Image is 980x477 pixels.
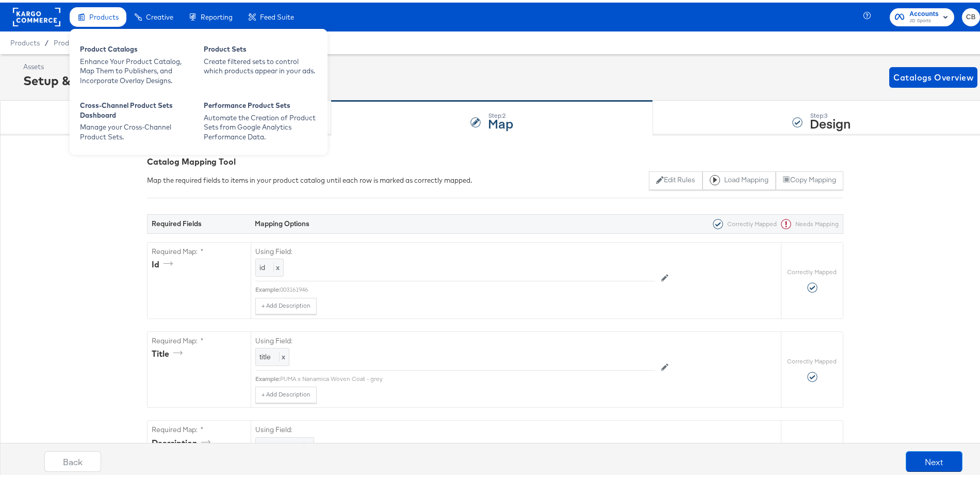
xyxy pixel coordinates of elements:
[23,59,153,69] div: Assets
[152,256,176,268] div: id
[273,260,280,269] span: x
[147,173,472,183] div: Map the required fields to items in your product catalog until each row is marked as correctly ma...
[255,384,317,401] button: + Add Description
[810,112,851,129] strong: Design
[966,9,976,21] span: CB
[788,355,837,363] label: Correctly Mapped
[909,14,939,23] span: JD Sports
[40,36,54,44] span: /
[776,169,843,187] button: Copy Mapping
[280,372,655,380] div: PUMA x Nanamica Woven Coat - grey
[44,449,101,469] button: Back
[147,153,843,165] div: Catalog Mapping Tool
[152,422,247,432] label: Required Map: *
[909,6,939,17] span: Accounts
[259,260,265,269] span: id
[709,216,777,227] div: Correctly Mapped
[280,283,655,291] div: 003161946
[788,265,837,274] label: Correctly Mapped
[152,244,247,254] label: Required Map: *
[488,112,514,129] strong: Map
[255,372,280,380] div: Example:
[649,169,702,187] button: Edit Rules
[703,169,776,187] button: Load Mapping
[260,10,294,19] span: Feed Suite
[255,283,280,291] div: Example:
[893,68,973,82] span: Catalogs Overview
[488,109,514,117] div: Step: 2
[255,295,317,312] button: + Add Description
[279,349,285,359] span: x
[146,10,173,19] span: Creative
[201,10,233,19] span: Reporting
[259,349,271,359] span: title
[255,244,655,254] label: Using Field:
[23,69,153,87] div: Setup & Map Catalog
[810,109,851,117] div: Step: 3
[152,216,202,226] strong: Required Fields
[152,345,186,357] div: title
[152,333,247,343] label: Required Map: *
[255,422,655,432] label: Using Field:
[255,333,655,343] label: Using Field:
[10,36,40,44] span: Products
[777,216,839,227] div: Needs Mapping
[89,10,119,19] span: Products
[906,449,962,469] button: Next
[54,36,111,44] span: Product Catalogs
[255,216,309,226] strong: Mapping Options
